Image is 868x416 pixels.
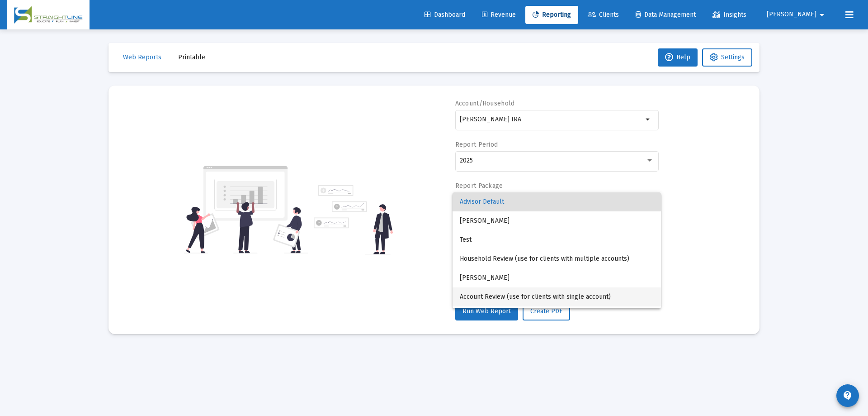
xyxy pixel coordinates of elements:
span: Advisor Default [460,192,654,211]
span: [PERSON_NAME] Report [460,306,654,325]
span: [PERSON_NAME] [460,211,654,230]
span: Household Review (use for clients with multiple accounts) [460,249,654,268]
span: [PERSON_NAME] [460,268,654,287]
span: Test [460,230,654,249]
span: Account Review (use for clients with single account) [460,287,654,306]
